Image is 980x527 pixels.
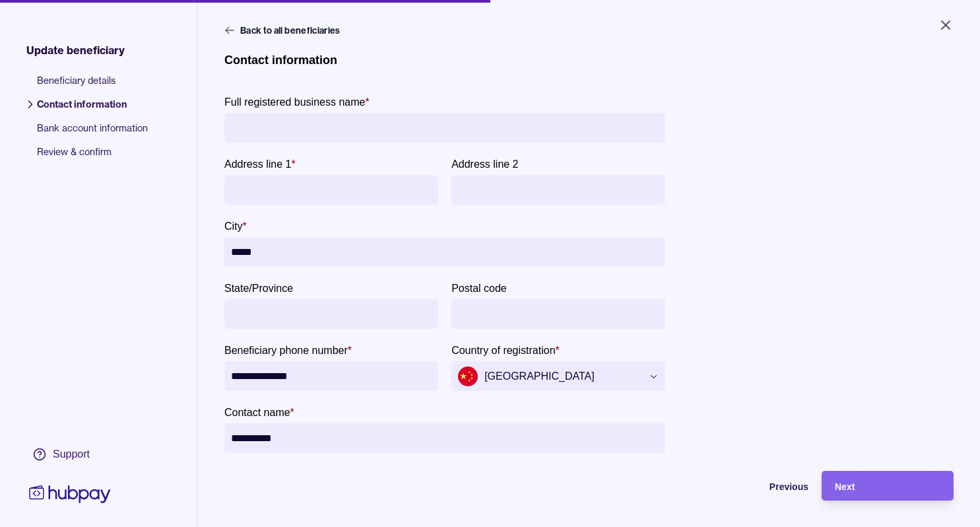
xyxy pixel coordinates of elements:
input: Contact name [231,423,659,453]
span: Previous [769,481,808,492]
label: Country of registration [451,342,560,358]
label: State/Province [224,280,293,296]
input: State/Province [231,299,432,329]
input: Full registered business name [231,113,659,143]
label: City [224,218,247,234]
span: Review & confirm [37,145,148,169]
label: Beneficiary phone number [224,342,352,358]
a: Support [26,440,114,468]
label: Contact name [224,404,294,420]
input: Address line 2 [458,175,659,205]
span: Contact information [37,98,148,122]
label: Address line 1 [224,156,296,172]
h1: Contact information [224,53,337,67]
div: Support [53,447,90,462]
span: Beneficiary details [37,74,148,98]
p: Country of registration [451,345,555,356]
p: Address line 2 [451,158,518,170]
button: Next [822,471,954,501]
p: City [224,221,243,232]
p: State/Province [224,283,293,294]
input: Postal code [458,299,659,329]
label: Address line 2 [451,156,518,172]
input: Address line 1 [231,175,432,205]
label: Full registered business name [224,94,370,110]
span: Bank account information [37,122,148,145]
p: Postal code [451,283,507,294]
button: Close [922,11,969,40]
button: Back to all beneficiaries [224,24,343,37]
button: Previous [676,471,808,501]
span: Next [835,481,855,492]
p: Beneficiary phone number [224,345,348,356]
span: Update beneficiary [26,42,125,58]
label: Postal code [451,280,507,296]
input: Beneficiary phone number [231,361,432,391]
input: City [231,237,659,267]
p: Address line 1 [224,158,291,170]
p: Contact name [224,407,290,418]
p: Full registered business name [224,96,365,108]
